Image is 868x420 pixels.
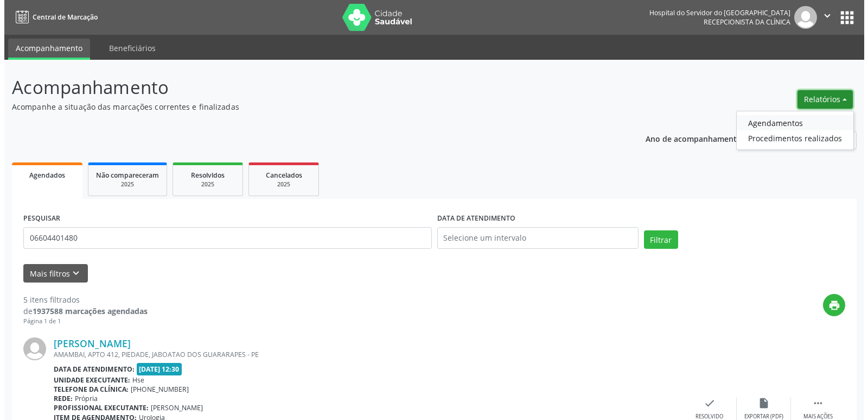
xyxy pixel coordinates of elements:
div: de [19,305,143,317]
a: Central de Marcação [8,8,93,26]
b: Unidade executante: [49,375,126,385]
span: Central de Marcação [28,12,93,22]
label: DATA DE ATENDIMENTO [433,210,511,227]
span: Hse [128,375,140,385]
span: Cancelados [261,171,298,180]
i: insert_drive_file [754,397,765,409]
b: Rede: [49,394,68,403]
input: Nome, código do beneficiário ou CPF [19,227,427,249]
i: check [699,397,711,409]
a: Procedimentos realizados [732,130,849,146]
button: apps [833,8,852,27]
p: Ano de acompanhamento [641,131,737,145]
div: AMAMBAI, APTO 412, PIEDADE, JABOATAO DOS GUARARAPES - PE [49,350,678,359]
i:  [817,10,829,22]
span: Resolvidos [187,171,220,180]
span: Recepcionista da clínica [699,17,786,27]
span: Agendados [25,171,61,180]
ul: Relatórios [732,111,850,150]
span: [DATE] 12:30 [132,363,178,375]
i:  [808,397,820,409]
a: Beneficiários [97,39,159,58]
span: Não compareceram [92,171,155,180]
div: Página 1 de 1 [19,317,143,326]
p: Acompanhe a situação das marcações correntes e finalizadas [8,101,599,112]
a: [PERSON_NAME] [49,337,126,349]
button: Mais filtroskeyboard_arrow_down [19,264,84,283]
input: Selecione um intervalo [433,227,634,249]
span: [PHONE_NUMBER] [126,385,184,394]
i: print [824,299,836,311]
div: 5 itens filtrados [19,294,143,305]
button:  [813,6,833,29]
b: Profissional executante: [49,403,144,412]
div: Hospital do Servidor do [GEOGRAPHIC_DATA] [645,8,786,17]
strong: 1937588 marcações agendadas [28,306,143,316]
b: Data de atendimento: [49,365,130,374]
button: print [819,294,841,316]
div: 2025 [92,180,155,189]
span: [PERSON_NAME] [146,403,199,412]
div: 2025 [252,180,307,189]
button: Filtrar [640,230,674,249]
span: Própria [71,394,93,403]
label: PESQUISAR [19,210,56,227]
button: Relatórios [793,90,848,109]
i: keyboard_arrow_down [66,267,78,279]
a: Acompanhamento [4,39,86,60]
div: 2025 [176,180,231,189]
img: img [19,337,42,360]
b: Telefone da clínica: [49,385,124,394]
a: Agendamentos [732,115,849,130]
img: img [790,6,813,29]
p: Acompanhamento [8,74,599,101]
